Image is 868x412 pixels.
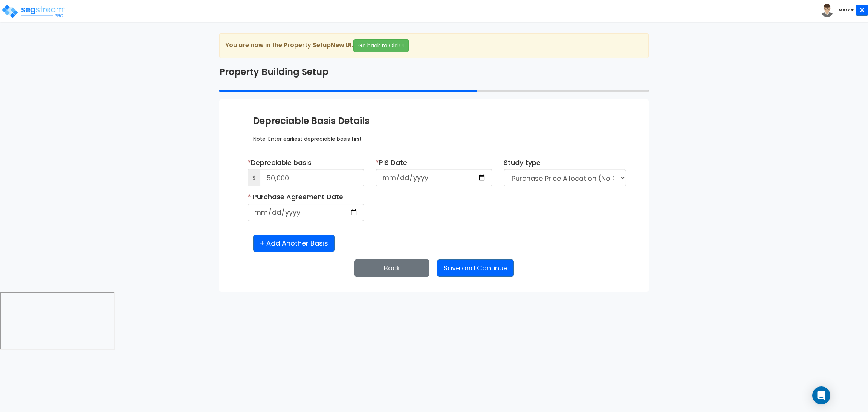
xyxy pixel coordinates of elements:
[376,169,492,186] input: Select date
[376,158,407,168] label: PIS Date
[253,114,615,127] div: Depreciable Basis Details
[812,386,830,404] div: Open Intercom Messenger
[260,169,364,186] input: Enter depreciable basis
[248,204,364,221] input: Select date
[253,192,343,201] span: Purchase Agreement Date
[839,7,850,13] b: Mark
[354,259,429,277] button: Back
[248,158,312,168] label: Depreciable basis
[437,259,514,277] button: Save and Continue
[1,4,65,19] img: logo_pro_r.png
[248,169,260,186] span: $
[353,39,409,52] button: Go back to Old UI
[504,158,541,168] label: Study type
[821,4,834,17] img: avatar.png
[253,235,335,252] button: + Add Another Basis
[214,66,654,78] div: Property Building Setup
[331,41,352,49] strong: New UI
[219,33,649,58] div: You are now in the Property Setup .
[253,128,615,143] div: Note: Enter earliest depreciable basis first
